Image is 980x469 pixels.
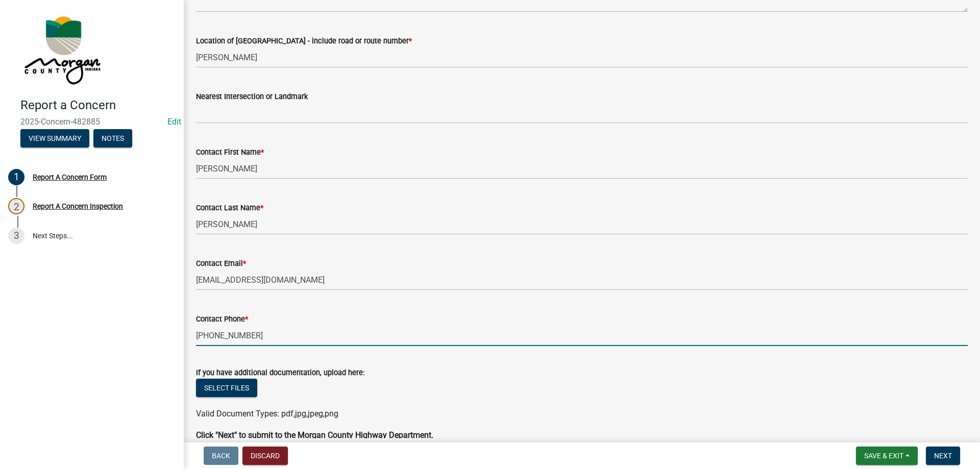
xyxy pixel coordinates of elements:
button: Save & Exit [856,447,918,465]
wm-modal-confirm: Summary [20,135,89,143]
button: Next [926,447,960,465]
button: Notes [93,129,132,147]
button: Discard [242,447,288,465]
label: Contact Last Name [196,205,263,212]
span: 2025-Concern-482885 [20,117,163,127]
span: Back [212,452,230,460]
span: Valid Document Types: pdf,jpg,jpeg,png [196,409,338,418]
span: Next [934,452,952,460]
label: Contact First Name [196,149,264,156]
wm-modal-confirm: Notes [93,135,132,143]
h4: Report a Concern [20,98,176,113]
img: Morgan County, Indiana [20,11,103,87]
button: Back [204,447,238,465]
label: Nearest Intersection or Landmark [196,93,308,101]
div: 3 [8,228,24,244]
label: If you have additional documentation, upload here: [196,369,364,377]
wm-modal-confirm: Edit Application Number [167,117,181,127]
div: 1 [8,169,24,185]
div: Report A Concern Inspection [33,203,123,210]
div: Report A Concern Form [33,174,107,181]
span: Save & Exit [864,452,903,460]
strong: Click "Next" to submit to the Morgan County Highway Department. [196,430,433,440]
div: 2 [8,198,24,214]
label: Contact Email [196,260,246,267]
label: Location of [GEOGRAPHIC_DATA] - include road or route number [196,38,412,45]
button: View Summary [20,129,89,147]
button: Select files [196,379,257,397]
a: Edit [167,117,181,127]
label: Contact Phone [196,316,248,323]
